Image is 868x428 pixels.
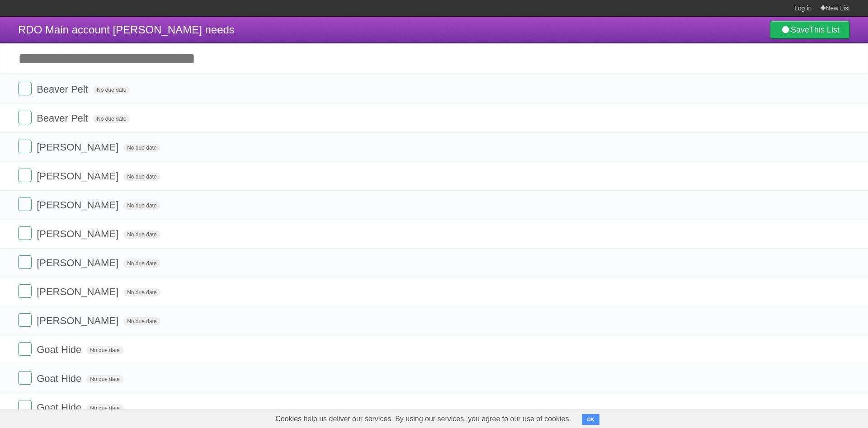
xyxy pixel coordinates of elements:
[37,402,84,413] span: Goat Hide
[18,400,32,414] label: Done
[37,344,84,355] span: Goat Hide
[37,199,121,211] span: [PERSON_NAME]
[266,410,580,428] span: Cookies help us deliver our services. By using our services, you agree to our use of cookies.
[37,286,121,297] span: [PERSON_NAME]
[93,86,130,94] span: No due date
[18,313,32,327] label: Done
[123,230,160,239] span: No due date
[123,317,160,325] span: No due date
[37,113,90,124] span: Beaver Pelt
[18,140,32,153] label: Done
[37,315,121,326] span: [PERSON_NAME]
[93,115,130,123] span: No due date
[770,21,850,39] a: SaveThis List
[18,342,32,356] label: Done
[37,170,121,182] span: [PERSON_NAME]
[18,24,235,36] span: RDO Main account [PERSON_NAME] needs
[18,82,32,95] label: Done
[18,226,32,240] label: Done
[18,371,32,385] label: Done
[809,25,840,34] b: This List
[86,404,123,412] span: No due date
[123,173,160,181] span: No due date
[123,202,160,210] span: No due date
[37,257,121,268] span: [PERSON_NAME]
[123,144,160,152] span: No due date
[18,284,32,298] label: Done
[18,169,32,182] label: Done
[37,228,121,240] span: [PERSON_NAME]
[37,84,90,95] span: Beaver Pelt
[582,414,599,425] button: OK
[18,111,32,124] label: Done
[86,375,123,383] span: No due date
[37,373,84,384] span: Goat Hide
[123,259,160,268] span: No due date
[37,141,121,153] span: [PERSON_NAME]
[18,198,32,211] label: Done
[86,346,123,354] span: No due date
[18,255,32,269] label: Done
[123,288,160,296] span: No due date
